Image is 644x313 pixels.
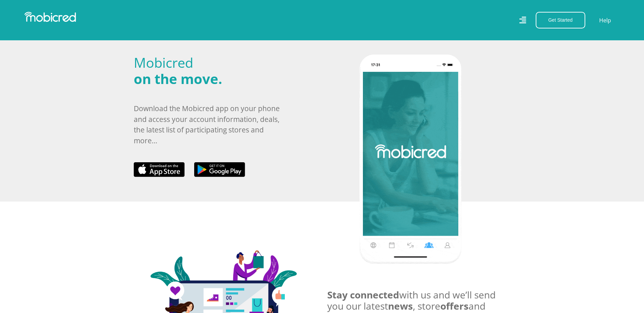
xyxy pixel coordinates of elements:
[536,12,585,28] button: Get Started
[327,288,399,301] span: Stay connected
[388,299,413,312] span: news
[599,16,611,25] a: Help
[134,55,285,87] h2: Mobicred
[134,103,285,146] p: Download the Mobicred app on your phone and access your account information, deals, the latest li...
[360,55,461,264] img: Download the Mobicred App
[134,162,185,177] img: Apple App Store
[440,299,468,312] span: offers
[194,162,245,177] img: Google Play Store
[24,12,76,22] img: Mobicred
[134,69,222,88] span: on the move.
